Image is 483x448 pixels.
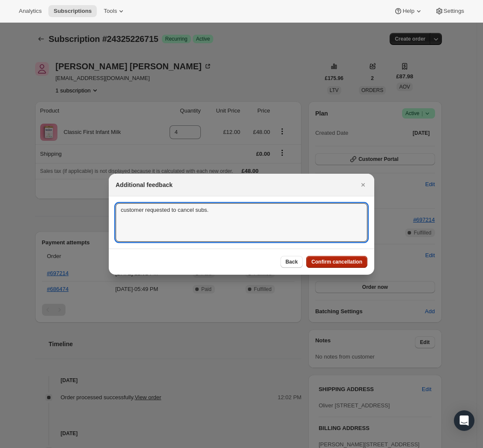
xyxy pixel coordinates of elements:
span: Help [402,8,414,15]
span: Confirm cancellation [311,258,362,265]
textarea: customer requested to cancel subs. [116,203,367,242]
button: Back [280,256,303,268]
span: Analytics [19,8,42,15]
span: Settings [444,8,464,15]
button: Confirm cancellation [306,256,367,268]
h2: Additional feedback [116,181,173,189]
button: Subscriptions [48,5,97,17]
button: Analytics [14,5,47,17]
span: Back [286,258,298,265]
div: Open Intercom Messenger [454,410,474,431]
span: Subscriptions [54,8,92,15]
button: Help [389,5,428,17]
button: Settings [430,5,469,17]
span: Tools [104,8,117,15]
button: Close [357,179,369,191]
button: Tools [98,5,131,17]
